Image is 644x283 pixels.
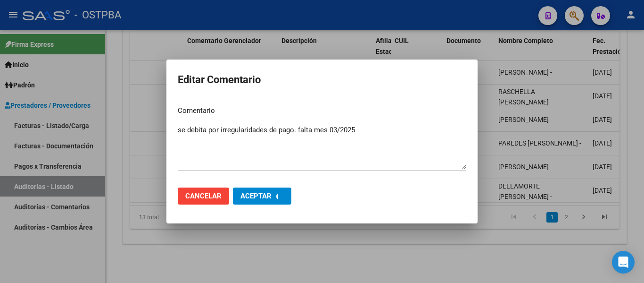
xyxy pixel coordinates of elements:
div: Open Intercom Messenger [612,251,635,274]
button: Aceptar [233,188,291,205]
span: Aceptar [240,192,272,200]
h2: Editar Comentario [178,71,466,89]
button: Cancelar [178,188,229,205]
p: Comentario [178,105,466,116]
span: Cancelar [185,192,222,200]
